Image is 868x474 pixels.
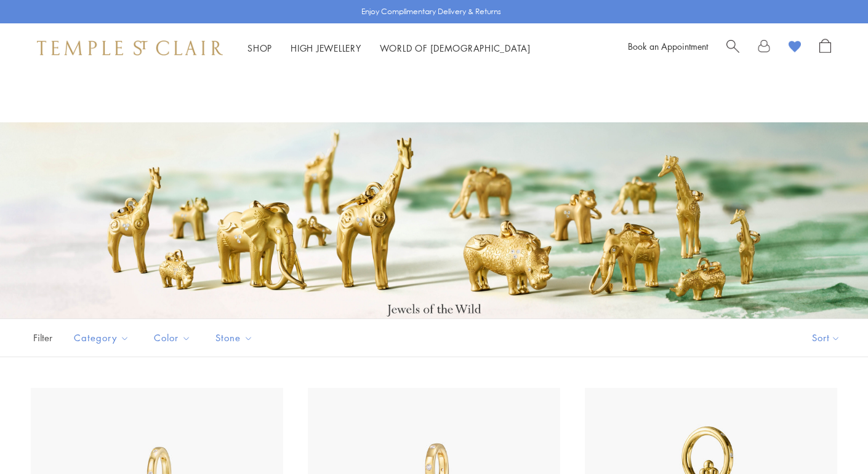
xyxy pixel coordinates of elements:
span: Category [68,330,139,346]
a: World of [DEMOGRAPHIC_DATA]World of [DEMOGRAPHIC_DATA] [380,42,531,54]
button: Category [65,324,139,352]
a: High JewelleryHigh Jewellery [291,42,361,54]
a: Book an Appointment [628,40,708,52]
nav: Main navigation [247,41,531,56]
a: Open Shopping Bag [819,39,831,57]
a: View Wishlist [789,39,801,57]
a: Search [726,39,739,57]
button: Stone [206,324,262,352]
img: Temple St. Clair [37,41,223,55]
span: Stone [209,330,262,346]
p: Enjoy Complimentary Delivery & Returns [361,6,501,18]
span: Color [148,330,200,346]
button: Show sort by [784,319,868,357]
button: Color [145,324,200,352]
a: ShopShop [247,42,272,54]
